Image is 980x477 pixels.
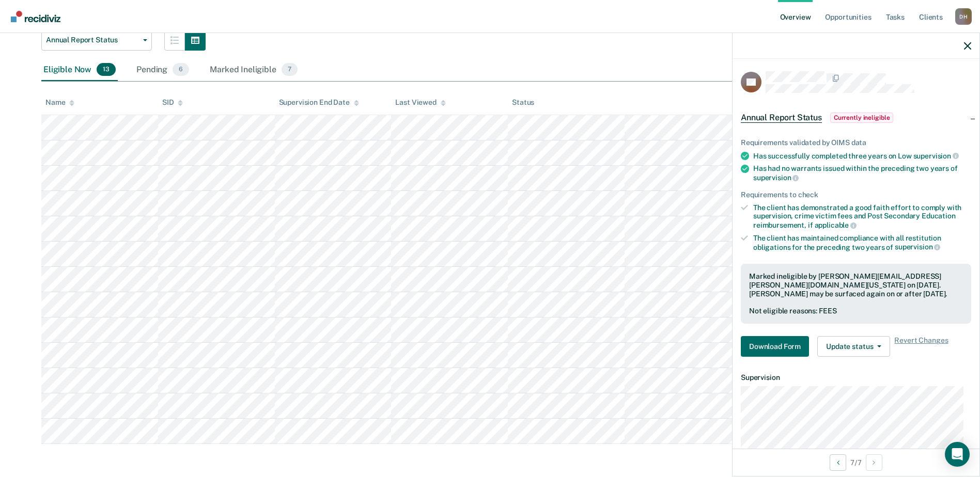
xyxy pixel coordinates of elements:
button: Next Opportunity [866,454,882,471]
span: Annual Report Status [46,36,139,44]
span: 6 [173,63,189,76]
span: 13 [97,63,116,76]
div: The client has maintained compliance with all restitution obligations for the preceding two years of [753,234,971,251]
div: Has had no warrants issued within the preceding two years of [753,164,971,182]
div: Eligible Now [41,59,118,82]
div: Pending [134,59,191,82]
span: Currently ineligible [830,113,894,123]
span: supervision [895,243,940,251]
div: The client has demonstrated a good faith effort to comply with supervision, crime victim fees and... [753,203,971,230]
a: Navigate to form link [741,336,813,357]
button: Previous Opportunity [830,454,846,471]
div: Marked ineligible by [PERSON_NAME][EMAIL_ADDRESS][PERSON_NAME][DOMAIN_NAME][US_STATE] on [DATE]. ... [749,272,963,298]
span: applicable [815,221,857,229]
div: Not eligible reasons: FEES [749,307,963,315]
button: Update status [817,336,890,357]
img: Recidiviz [11,11,60,22]
div: Requirements to check [741,190,971,199]
div: Has successfully completed three years on Low [753,151,971,161]
div: 7 / 7 [733,449,979,476]
span: supervision [913,152,959,160]
span: 7 [282,63,298,76]
div: Annual Report StatusCurrently ineligible [733,101,979,134]
dt: Supervision [741,373,971,382]
div: Supervision End Date [279,98,359,107]
div: D H [955,8,972,25]
div: Name [45,98,74,107]
span: Revert Changes [894,336,948,357]
div: Marked Ineligible [208,59,300,82]
button: Download Form [741,336,809,357]
span: Annual Report Status [741,113,822,123]
div: SID [162,98,183,107]
div: Requirements validated by OIMS data [741,138,971,147]
button: Profile dropdown button [955,8,972,25]
div: Status [512,98,534,107]
div: Last Viewed [395,98,445,107]
span: supervision [753,173,799,182]
div: Open Intercom Messenger [945,442,970,467]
